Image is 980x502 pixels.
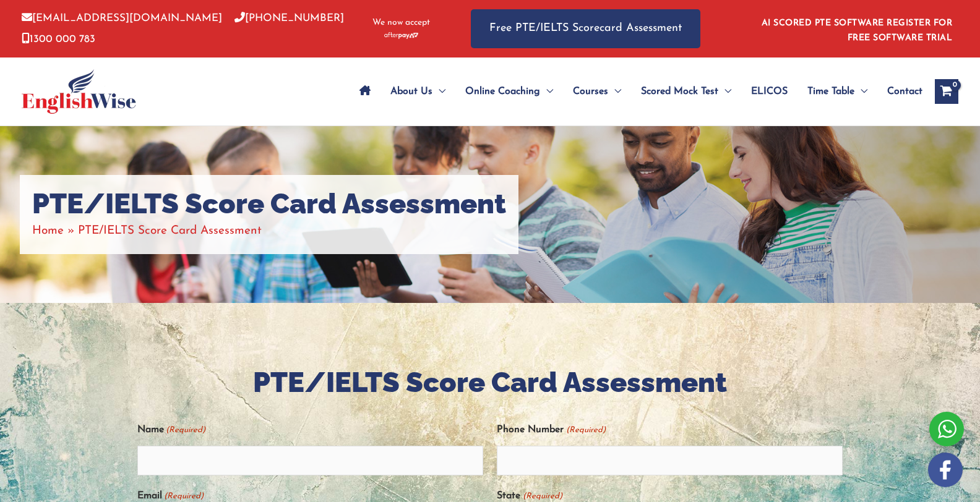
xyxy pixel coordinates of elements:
[32,225,64,237] a: Home
[78,225,262,237] span: PTE/IELTS Score Card Assessment
[807,70,854,113] span: Time Table
[497,420,605,440] label: Phone Number
[32,187,506,221] h1: PTE/IELTS Score Card Assessment
[137,420,205,440] label: Name
[754,9,958,49] aside: Header Widget 1
[565,420,606,440] span: (Required)
[887,70,922,113] span: Contact
[372,17,430,29] span: We now accept
[854,70,867,113] span: Menu Toggle
[631,70,741,113] a: Scored Mock TestMenu Toggle
[350,70,922,113] nav: Site Navigation: Main Menu
[22,69,136,114] img: cropped-ew-logo
[718,70,731,113] span: Menu Toggle
[877,70,922,113] a: Contact
[608,70,621,113] span: Menu Toggle
[32,221,506,241] nav: Breadcrumbs
[563,70,631,113] a: CoursesMenu Toggle
[741,70,797,113] a: ELICOS
[234,13,344,23] a: [PHONE_NUMBER]
[22,13,222,23] a: [EMAIL_ADDRESS][DOMAIN_NAME]
[751,70,788,113] span: ELICOS
[797,70,877,113] a: Time TableMenu Toggle
[384,32,418,39] img: Afterpay-Logo
[455,70,563,113] a: Online CoachingMenu Toggle
[465,70,540,113] span: Online Coaching
[390,70,432,113] span: About Us
[22,34,95,45] a: 1300 000 783
[165,420,206,440] span: (Required)
[762,19,953,43] a: AI SCORED PTE SOFTWARE REGISTER FOR FREE SOFTWARE TRIAL
[935,79,958,104] a: View Shopping Cart, empty
[540,70,553,113] span: Menu Toggle
[137,365,843,401] h2: PTE/IELTS Score Card Assessment
[928,453,963,487] img: white-facebook.png
[432,70,445,113] span: Menu Toggle
[573,70,608,113] span: Courses
[380,70,455,113] a: About UsMenu Toggle
[471,9,700,48] a: Free PTE/IELTS Scorecard Assessment
[641,70,718,113] span: Scored Mock Test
